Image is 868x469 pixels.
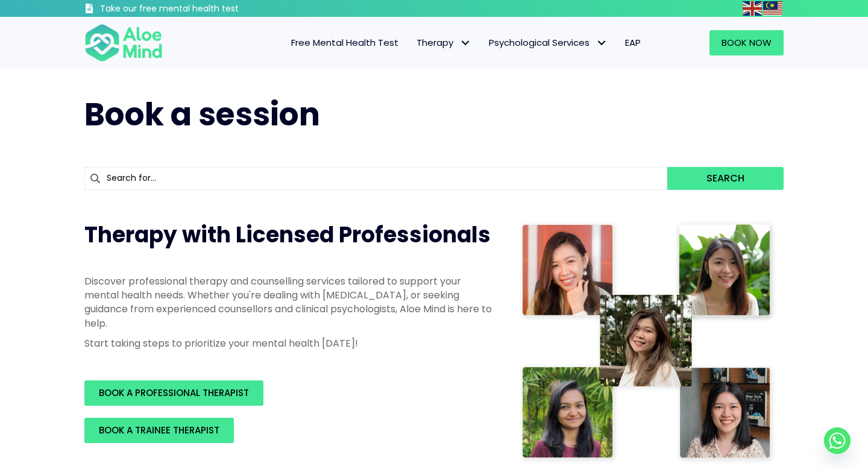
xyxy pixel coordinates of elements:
[616,30,650,55] a: EAP
[99,424,219,436] span: BOOK A TRAINEE THERAPIST
[84,92,320,136] span: Book a session
[84,23,163,63] img: Aloe mind Logo
[282,30,407,55] a: Free Mental Health Test
[100,3,303,15] h3: Take our free mental health test
[178,30,650,55] nav: Menu
[518,220,776,465] img: Therapist collage
[743,1,763,15] a: English
[99,386,249,399] span: BOOK A PROFESSIONAL THERAPIST
[763,1,782,16] img: ms
[456,34,474,52] span: Therapy: submenu
[743,1,762,16] img: en
[824,427,851,454] a: Whatsapp
[84,274,494,330] p: Discover professional therapy and counselling services tailored to support your mental health nee...
[722,36,772,49] span: Book Now
[667,167,784,190] button: Search
[763,1,784,15] a: Malay
[84,219,491,250] span: Therapy with Licensed Professionals
[84,380,263,406] a: BOOK A PROFESSIONAL THERAPIST
[84,3,303,17] a: Take our free mental health test
[593,34,610,52] span: Psychological Services: submenu
[84,418,234,443] a: BOOK A TRAINEE THERAPIST
[84,167,667,190] input: Search for...
[625,36,641,49] span: EAP
[489,36,607,49] span: Psychological Services
[84,336,494,350] p: Start taking steps to prioritize your mental health [DATE]!
[480,30,616,55] a: Psychological ServicesPsychological Services: submenu
[709,30,784,55] a: Book Now
[407,30,480,55] a: TherapyTherapy: submenu
[417,36,471,49] span: Therapy
[291,36,398,49] span: Free Mental Health Test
